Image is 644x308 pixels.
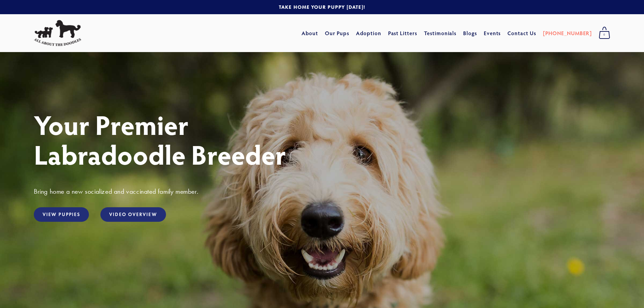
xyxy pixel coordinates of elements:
img: All About The Doodles [34,20,81,46]
a: [PHONE_NUMBER] [543,27,592,39]
span: 0 [599,30,610,39]
a: Video Overview [100,207,166,222]
h1: Your Premier Labradoodle Breeder [34,110,610,169]
a: 0 items in cart [595,25,614,42]
a: Our Pups [325,27,350,39]
a: Blogs [463,27,477,39]
a: Past Litters [388,29,418,37]
a: Events [484,27,501,39]
a: About [302,27,318,39]
h3: Bring home a new socialized and vaccinated family member. [34,187,610,196]
a: Adoption [356,27,381,39]
a: Contact Us [507,27,536,39]
a: View Puppies [34,207,89,222]
a: Testimonials [424,27,457,39]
